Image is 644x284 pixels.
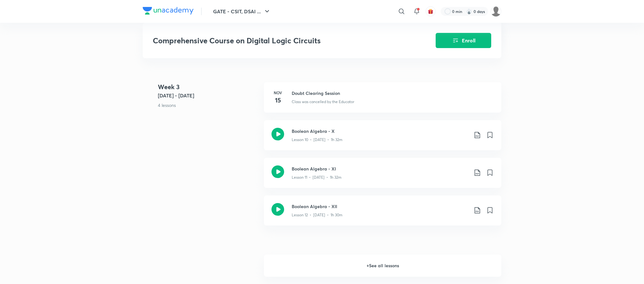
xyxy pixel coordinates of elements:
[264,120,501,158] a: Boolean Algebra - XLesson 10 • [DATE] • 1h 32m
[158,102,259,108] p: 4 lessons
[264,158,501,195] a: Boolean Algebra - XILesson 11 • [DATE] • 1h 32m
[292,137,343,143] p: Lesson 10 • [DATE] • 1h 32m
[491,6,501,17] img: Rajalakshmi
[153,36,400,45] h3: Comprehensive Course on Digital Logic Circuits
[158,82,259,92] h4: Week 3
[292,175,342,180] p: Lesson 11 • [DATE] • 1h 32m
[264,82,501,120] a: Nov15Doubt Clearing SessionClass was cancelled by the Educator
[143,7,194,16] a: Company Logo
[292,128,468,134] h3: Boolean Algebra - X
[143,7,194,15] img: Company Logo
[292,165,468,172] h3: Boolean Algebra - XI
[426,6,436,16] button: avatar
[158,92,259,99] h5: [DATE] - [DATE]
[292,99,354,105] p: Class was cancelled by the Educator
[292,90,494,96] h3: Doubt Clearing Session
[292,203,468,210] h3: Boolean Algebra - XII
[271,96,284,105] h4: 15
[292,212,343,218] p: Lesson 12 • [DATE] • 1h 30m
[209,5,275,18] button: GATE - CSIT, DSAI ...
[264,195,501,233] a: Boolean Algebra - XIILesson 12 • [DATE] • 1h 30m
[428,9,433,14] img: avatar
[271,90,284,96] h6: Nov
[466,8,472,15] img: streak
[264,255,501,277] h6: + See all lessons
[436,33,491,48] button: Enroll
